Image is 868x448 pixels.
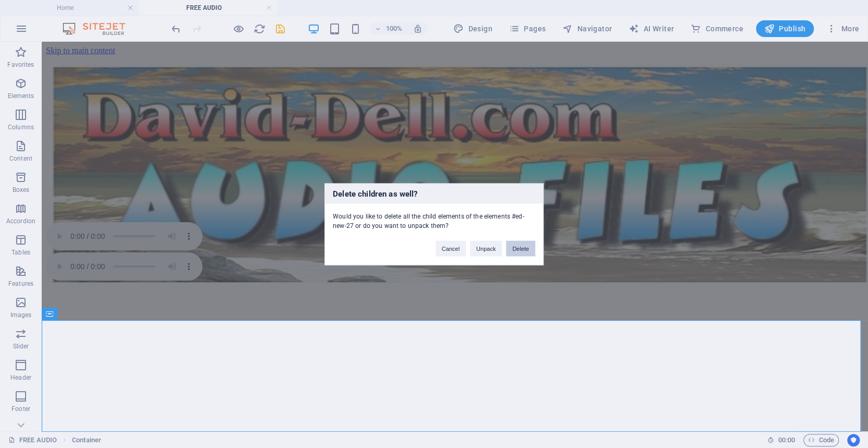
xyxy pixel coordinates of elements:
[506,240,535,256] button: Delete
[4,4,74,13] a: Skip to main content
[325,203,543,230] div: Would you like to delete all the child elements of the elements #ed-new-27 or do you want to unpa...
[470,240,502,256] button: Unpack
[436,240,466,256] button: Cancel
[325,184,543,203] h3: Delete children as well?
